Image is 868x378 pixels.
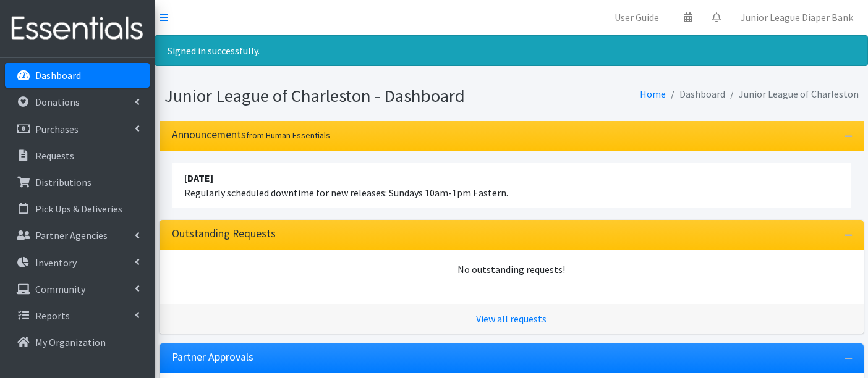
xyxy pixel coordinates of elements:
[172,128,330,141] h3: Announcements
[172,227,276,240] h3: Outstanding Requests
[164,85,507,107] h1: Junior League of Charleston - Dashboard
[5,303,150,328] a: Reports
[172,163,851,208] li: Regularly scheduled downtime for new releases: Sundays 10am-1pm Eastern.
[35,309,70,322] p: Reports
[731,5,863,30] a: Junior League Diaper Bank
[5,117,150,141] a: Purchases
[5,277,150,301] a: Community
[172,262,851,277] div: No outstanding requests!
[5,250,150,275] a: Inventory
[5,63,150,88] a: Dashboard
[35,283,85,295] p: Community
[725,85,859,103] li: Junior League of Charleston
[184,172,213,184] strong: [DATE]
[640,88,666,100] a: Home
[5,8,150,49] img: HumanEssentials
[5,330,150,355] a: My Organization
[605,5,669,30] a: User Guide
[5,170,150,195] a: Distributions
[172,351,253,364] h3: Partner Approvals
[35,203,122,215] p: Pick Ups & Deliveries
[246,130,330,141] small: from Human Essentials
[35,149,74,162] p: Requests
[35,123,79,135] p: Purchases
[5,90,150,114] a: Donations
[35,229,108,241] p: Partner Agencies
[35,96,80,108] p: Donations
[35,336,106,348] p: My Organization
[5,196,150,221] a: Pick Ups & Deliveries
[155,35,868,66] div: Signed in successfully.
[35,256,77,269] p: Inventory
[5,143,150,168] a: Requests
[666,85,725,103] li: Dashboard
[35,176,91,188] p: Distributions
[5,223,150,248] a: Partner Agencies
[35,69,81,82] p: Dashboard
[476,313,547,325] a: View all requests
